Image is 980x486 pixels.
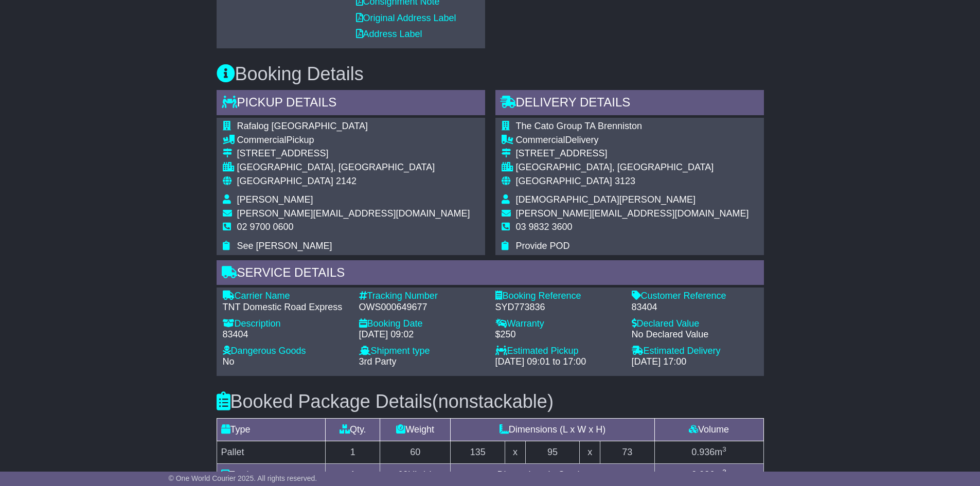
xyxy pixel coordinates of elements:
span: © One World Courier 2025. All rights reserved. [169,474,317,482]
span: 60 [398,470,408,480]
span: 03 9832 3600 [516,222,573,232]
div: Delivery [516,135,749,146]
div: $250 [495,329,621,340]
div: Pickup [237,135,470,146]
span: 0.936 [691,447,715,457]
div: Estimated Delivery [632,346,758,357]
div: Description [223,318,349,330]
span: [GEOGRAPHIC_DATA] [237,176,333,186]
span: 3rd Party [359,356,397,367]
div: Carrier Name [223,291,349,302]
td: 95 [525,441,580,463]
td: x [505,441,525,463]
td: Weight [380,418,451,441]
h3: Booked Package Details [217,391,764,412]
div: 83404 [223,329,349,340]
td: 135 [451,441,505,463]
td: m [654,463,763,486]
sup: 3 [722,445,726,453]
div: Customer Reference [632,291,758,302]
div: Shipment type [359,346,485,357]
span: 2142 [336,176,357,186]
td: Dimensions in Centimetres [451,463,654,486]
div: [DATE] 09:02 [359,329,485,340]
span: (nonstackable) [432,391,554,412]
div: Estimated Pickup [495,346,621,357]
td: Type [217,418,326,441]
span: Commercial [516,135,565,145]
a: Address Label [356,29,422,39]
span: [PERSON_NAME][EMAIL_ADDRESS][DOMAIN_NAME] [237,208,470,219]
span: [PERSON_NAME] [237,194,313,205]
div: No Declared Value [632,329,758,340]
div: [DATE] 17:00 [632,356,758,368]
div: [STREET_ADDRESS] [516,148,749,159]
td: 73 [600,441,654,463]
td: Qty. [326,418,380,441]
div: Dangerous Goods [223,346,349,357]
div: TNT Domestic Road Express [223,302,349,313]
div: Booking Reference [495,291,621,302]
span: 3123 [615,176,635,186]
td: Total [217,463,326,486]
span: [GEOGRAPHIC_DATA] [516,176,612,186]
div: Booking Date [359,318,485,330]
span: 02 9700 0600 [237,222,294,232]
sup: 3 [722,468,726,476]
span: Rafalog [GEOGRAPHIC_DATA] [237,121,368,131]
td: 1 [326,463,380,486]
span: [DEMOGRAPHIC_DATA][PERSON_NAME] [516,194,696,205]
a: Original Address Label [356,13,456,23]
td: 1 [326,441,380,463]
span: [PERSON_NAME][EMAIL_ADDRESS][DOMAIN_NAME] [516,208,749,219]
div: SYD773836 [495,302,621,313]
div: Delivery Details [495,90,764,118]
td: kilo(s) [380,463,451,486]
h3: Booking Details [217,64,764,84]
td: 60 [380,441,451,463]
div: [GEOGRAPHIC_DATA], [GEOGRAPHIC_DATA] [237,162,470,173]
span: No [223,356,235,367]
td: x [580,441,600,463]
span: 0.936 [691,470,715,480]
div: [DATE] 09:01 to 17:00 [495,356,621,368]
span: Commercial [237,135,287,145]
div: OWS000649677 [359,302,485,313]
div: Tracking Number [359,291,485,302]
td: Volume [654,418,763,441]
td: m [654,441,763,463]
td: Pallet [217,441,326,463]
div: Pickup Details [217,90,485,118]
div: [GEOGRAPHIC_DATA], [GEOGRAPHIC_DATA] [516,162,749,173]
span: The Cato Group TA Brenniston [516,121,642,131]
div: [STREET_ADDRESS] [237,148,470,159]
div: Declared Value [632,318,758,330]
td: Dimensions (L x W x H) [451,418,654,441]
div: Warranty [495,318,621,330]
div: Service Details [217,260,764,288]
span: See [PERSON_NAME] [237,241,332,251]
div: 83404 [632,302,758,313]
span: Provide POD [516,241,570,251]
